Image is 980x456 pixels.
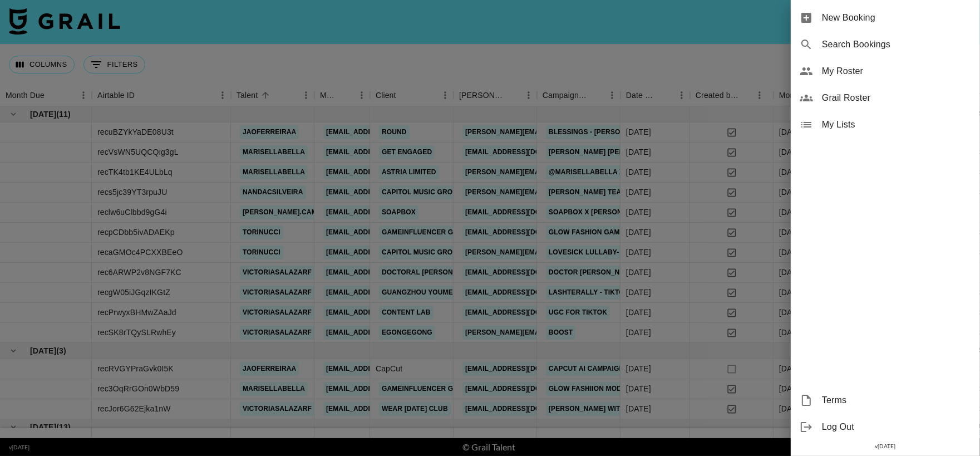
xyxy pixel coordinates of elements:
span: Grail Roster [822,91,971,105]
span: Search Bookings [822,38,971,51]
span: Terms [822,394,971,407]
span: New Booking [822,11,971,24]
div: New Booking [791,4,980,31]
div: My Lists [791,111,980,138]
div: Terms [791,387,980,414]
div: v [DATE] [791,440,980,452]
div: Log Out [791,414,980,440]
span: Log Out [822,420,971,434]
div: Grail Roster [791,85,980,111]
div: My Roster [791,58,980,85]
span: My Roster [822,65,971,78]
span: My Lists [822,118,971,131]
div: Search Bookings [791,31,980,58]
